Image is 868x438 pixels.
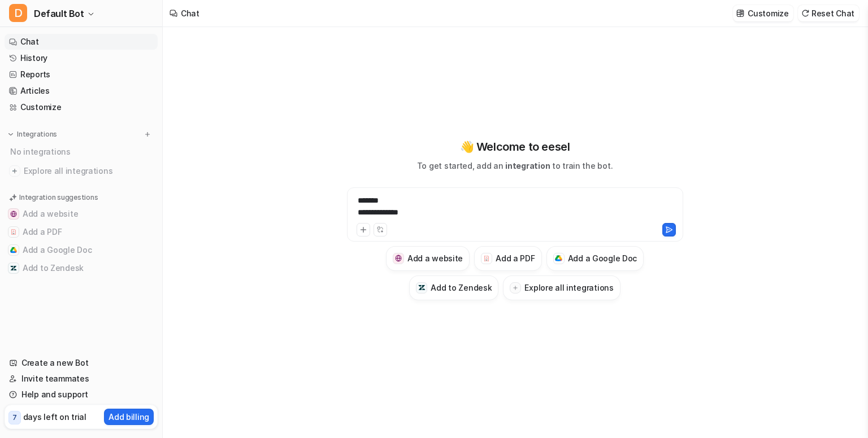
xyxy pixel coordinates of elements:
button: Customize [733,5,793,21]
button: Add a Google DocAdd a Google Doc [546,246,644,271]
button: Add a PDFAdd a PDF [5,223,158,241]
img: explore all integrations [9,165,20,177]
button: Explore all integrations [503,275,620,300]
p: days left on trial [23,411,86,423]
button: Add billing [104,409,154,425]
button: Add a Google DocAdd a Google Doc [5,241,158,259]
h3: Add to Zendesk [431,282,492,294]
img: expand menu [7,130,15,138]
span: D [9,4,27,22]
a: Explore all integrations [5,163,158,179]
a: History [5,50,158,66]
h3: Add a PDF [496,252,535,264]
h3: Add a Google Doc [568,252,637,264]
h3: Explore all integrations [524,282,613,294]
a: Chat [5,34,158,50]
p: To get started, add an to train the bot. [417,160,613,172]
a: Invite teammates [5,371,158,387]
button: Add to ZendeskAdd to Zendesk [409,275,498,300]
img: Add a PDF [483,255,491,262]
a: Customize [5,99,158,115]
img: reset [801,9,809,17]
p: Integrations [17,130,57,139]
button: Add to ZendeskAdd to Zendesk [5,259,158,277]
img: Add a PDF [10,229,17,235]
img: Add to Zendesk [10,265,17,271]
a: Help and support [5,387,158,402]
img: Add a website [10,211,17,217]
span: Default Bot [34,6,84,21]
img: Add to Zendesk [418,284,426,291]
button: Add a PDFAdd a PDF [474,246,541,271]
button: Reset Chat [798,5,859,21]
p: Integration suggestions [19,192,98,203]
span: integration [505,161,550,170]
button: Add a websiteAdd a website [386,246,470,271]
p: Customize [748,7,788,19]
h3: Add a website [407,252,463,264]
div: Chat [181,7,199,19]
img: menu_add.svg [144,130,151,138]
img: Add a website [395,255,402,262]
a: Reports [5,67,158,82]
p: Add billing [108,411,149,423]
span: Explore all integrations [24,162,153,180]
p: 👋 Welcome to eesel [460,138,570,155]
img: customize [736,9,744,17]
button: Integrations [5,129,60,140]
img: Add a Google Doc [10,247,17,253]
div: No integrations [7,142,158,161]
img: Add a Google Doc [555,255,562,262]
a: Articles [5,83,158,99]
p: 7 [12,413,17,423]
button: Add a websiteAdd a website [5,205,158,223]
a: Create a new Bot [5,355,158,371]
